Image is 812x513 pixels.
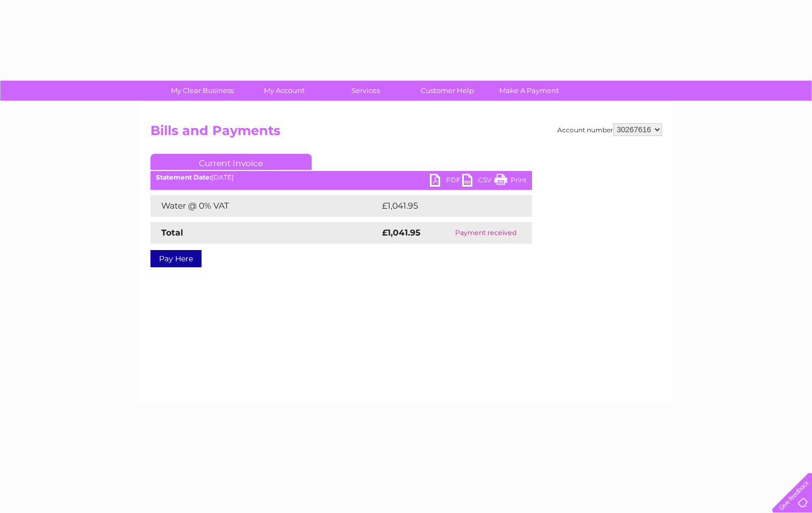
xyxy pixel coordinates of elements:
strong: £1,041.95 [382,227,420,238]
a: Make A Payment [485,81,573,101]
strong: Total [161,227,183,238]
a: Current Invoice [150,154,312,170]
a: Print [494,174,527,189]
a: CSV [462,174,494,189]
b: Statement Date: [156,173,211,181]
div: Account number [557,123,662,136]
a: Pay Here [150,250,202,267]
a: Services [321,81,410,101]
a: My Clear Business [158,81,247,101]
a: PDF [430,174,462,189]
a: My Account [240,81,328,101]
h2: Bills and Payments [150,123,662,144]
td: £1,041.95 [379,195,514,217]
td: Payment received [440,222,532,244]
td: Water @ 0% VAT [150,195,379,217]
a: Customer Help [403,81,492,101]
div: [DATE] [150,174,532,181]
